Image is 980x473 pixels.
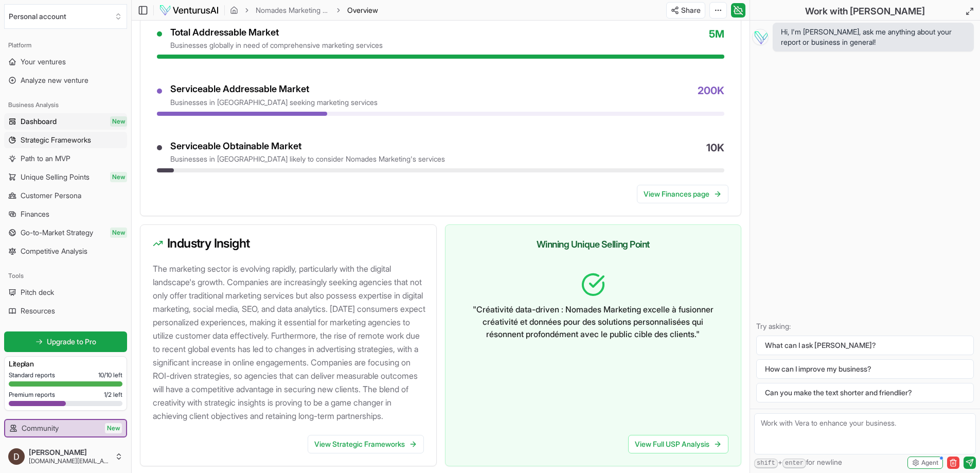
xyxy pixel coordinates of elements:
button: Select an organization [4,4,127,29]
span: Resources [21,306,55,316]
a: Go-to-Market StrategyNew [4,224,127,241]
span: Analyze new venture [21,75,88,85]
span: Community [22,423,59,433]
div: businesses globally in need of comprehensive marketing services [170,40,383,50]
a: View Finances page [637,185,728,203]
a: Your ventures [4,54,127,70]
span: Overview [347,5,378,15]
span: New [110,227,127,238]
a: CommunityNew [5,420,126,436]
span: [DOMAIN_NAME][EMAIL_ADDRESS][DOMAIN_NAME] [29,457,111,465]
span: New [110,116,127,127]
nav: breadcrumb [230,5,378,15]
span: + for newline [754,457,842,468]
p: Try asking: [756,321,974,331]
a: Example ventures [4,440,127,456]
div: businesses in [GEOGRAPHIC_DATA] likely to consider Nomades Marketing's services [170,154,445,164]
a: Nomades Marketing 2025 [256,5,330,15]
span: Dashboard [21,116,57,127]
span: Standard reports [9,371,55,379]
img: Vera [752,29,769,45]
span: Agent [921,459,938,467]
span: New [110,172,127,182]
span: Upgrade to Pro [47,337,96,347]
kbd: enter [782,459,806,468]
div: businesses in [GEOGRAPHIC_DATA] seeking marketing services [170,97,378,108]
span: Premium reports [9,391,55,399]
span: 200K [698,83,724,108]
p: " Créativité data-driven : Nomades Marketing excelle à fusionner créativité et données pour des s... [466,303,721,340]
button: Agent [907,457,943,469]
span: Hi, I'm [PERSON_NAME], ask me anything about your report or business in general! [781,27,966,47]
span: 5M [709,27,724,51]
button: Share [666,2,705,19]
a: Path to an MVP [4,150,127,167]
div: Serviceable Addressable Market [170,83,378,95]
h3: Winning Unique Selling Point [458,237,729,252]
a: Customer Persona [4,187,127,204]
span: 10K [706,141,724,165]
div: Tools [4,268,127,284]
h3: Lite plan [9,359,122,369]
div: Serviceable Obtainable Market [170,141,445,152]
a: Resources [4,303,127,319]
button: What can I ask [PERSON_NAME]? [756,336,974,355]
button: How can I improve my business? [756,359,974,379]
a: Finances [4,206,127,222]
div: Platform [4,37,127,54]
span: Pitch deck [21,287,54,297]
a: View Full USP Analysis [628,435,728,453]
a: Unique Selling PointsNew [4,169,127,185]
a: Pitch deck [4,284,127,301]
span: New [105,423,122,433]
div: Total Addressable Market [170,27,383,39]
img: ACg8ocIWULmxthKmyX3e1xfRKvhlKpP4MBOyosPxhHEJzJbva6wacg=s96-c [8,448,25,465]
h2: Work with [PERSON_NAME] [805,4,925,19]
a: Analyze new venture [4,72,127,89]
button: [PERSON_NAME][DOMAIN_NAME][EMAIL_ADDRESS][DOMAIN_NAME] [4,444,127,469]
a: Competitive Analysis [4,243,127,259]
span: Share [681,5,701,15]
span: Your ventures [21,57,66,67]
span: Unique Selling Points [21,172,90,182]
a: DashboardNew [4,113,127,130]
span: Path to an MVP [21,153,70,164]
span: Go-to-Market Strategy [21,227,93,238]
span: Strategic Frameworks [21,135,91,145]
img: logo [159,4,219,16]
span: Customer Persona [21,190,81,201]
div: Business Analysis [4,97,127,113]
a: View Strategic Frameworks [308,435,424,453]
button: Can you make the text shorter and friendlier? [756,383,974,402]
kbd: shift [754,459,778,468]
span: Finances [21,209,49,219]
h3: Industry Insight [153,237,424,250]
span: 1 / 2 left [104,391,122,399]
span: [PERSON_NAME] [29,448,111,457]
span: 10 / 10 left [98,371,122,379]
a: Upgrade to Pro [4,331,127,352]
span: Competitive Analysis [21,246,87,256]
a: Strategic Frameworks [4,132,127,148]
p: The marketing sector is evolving rapidly, particularly with the digital landscape's growth. Compa... [153,262,428,423]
